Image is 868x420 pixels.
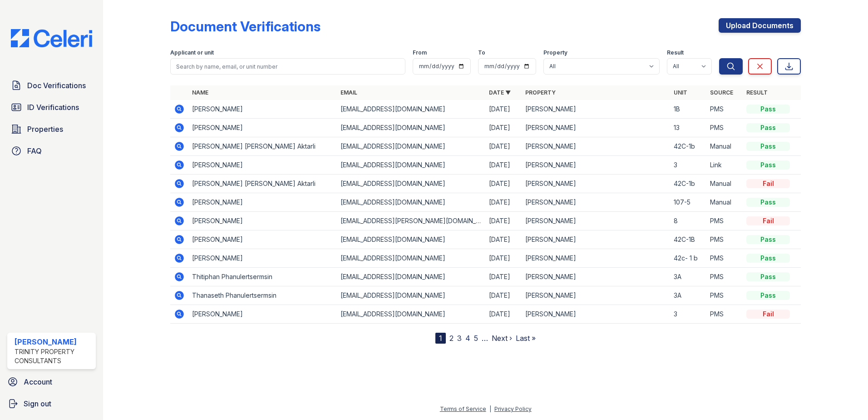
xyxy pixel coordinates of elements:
[522,212,670,230] td: [PERSON_NAME]
[746,123,790,132] div: Pass
[7,142,96,160] a: FAQ
[485,268,522,286] td: [DATE]
[485,137,522,156] td: [DATE]
[706,212,743,230] td: PMS
[706,305,743,324] td: PMS
[188,286,337,305] td: Thanaseth Phanulertsermsin
[746,179,790,188] div: Fail
[435,333,446,344] div: 1
[4,395,99,413] a: Sign out
[706,268,743,286] td: PMS
[522,100,670,119] td: [PERSON_NAME]
[706,230,743,249] td: PMS
[485,175,522,193] td: [DATE]
[719,18,801,33] a: Upload Documents
[670,193,706,212] td: 107-5
[522,230,670,249] td: [PERSON_NAME]
[746,105,790,114] div: Pass
[522,249,670,268] td: [PERSON_NAME]
[746,142,790,151] div: Pass
[746,89,768,96] a: Result
[522,175,670,193] td: [PERSON_NAME]
[188,193,337,212] td: [PERSON_NAME]
[337,156,485,175] td: [EMAIL_ADDRESS][DOMAIN_NAME]
[706,286,743,305] td: PMS
[746,272,790,281] div: Pass
[670,286,706,305] td: 3A
[670,212,706,230] td: 8
[4,373,99,391] a: Account
[489,405,491,412] div: |
[522,119,670,137] td: [PERSON_NAME]
[337,286,485,305] td: [EMAIL_ADDRESS][DOMAIN_NAME]
[706,193,743,212] td: Manual
[670,137,706,156] td: 42C-1b
[188,100,337,119] td: [PERSON_NAME]
[522,286,670,305] td: [PERSON_NAME]
[706,137,743,156] td: Manual
[188,212,337,230] td: [PERSON_NAME]
[485,156,522,175] td: [DATE]
[7,76,96,95] a: Doc Verifications
[670,175,706,193] td: 42C-1b
[522,137,670,156] td: [PERSON_NAME]
[670,230,706,249] td: 42C-1B
[706,175,743,193] td: Manual
[746,291,790,300] div: Pass
[670,156,706,175] td: 3
[485,212,522,230] td: [DATE]
[170,58,405,75] input: Search by name, email, or unit number
[482,333,488,344] span: …
[188,268,337,286] td: Thitiphan Phanulertsermsin
[188,249,337,268] td: [PERSON_NAME]
[522,193,670,212] td: [PERSON_NAME]
[478,49,485,56] label: To
[440,405,486,412] a: Terms of Service
[706,100,743,119] td: PMS
[485,193,522,212] td: [DATE]
[670,100,706,119] td: 1B
[337,193,485,212] td: [EMAIL_ADDRESS][DOMAIN_NAME]
[522,305,670,324] td: [PERSON_NAME]
[494,405,532,412] a: Privacy Policy
[4,29,99,47] img: CE_Logo_Blue-a8612792a0a2168367f1c8372b55b34899dd931a85d93a1a3d3e32e68fde9ad4.png
[465,334,470,343] a: 4
[188,230,337,249] td: [PERSON_NAME]
[485,305,522,324] td: [DATE]
[170,49,214,56] label: Applicant or unit
[485,286,522,305] td: [DATE]
[746,235,790,244] div: Pass
[706,119,743,137] td: PMS
[7,120,96,138] a: Properties
[15,347,92,365] div: Trinity Property Consultants
[489,89,511,96] a: Date ▼
[337,137,485,156] td: [EMAIL_ADDRESS][DOMAIN_NAME]
[525,89,556,96] a: Property
[670,305,706,324] td: 3
[188,156,337,175] td: [PERSON_NAME]
[706,249,743,268] td: PMS
[27,124,63,135] span: Properties
[746,216,790,225] div: Fail
[522,268,670,286] td: [PERSON_NAME]
[27,102,79,113] span: ID Verifications
[746,310,790,319] div: Fail
[674,89,687,96] a: Unit
[188,137,337,156] td: [PERSON_NAME] [PERSON_NAME] Aktarli
[170,18,321,35] div: Document Verifications
[337,249,485,268] td: [EMAIL_ADDRESS][DOMAIN_NAME]
[670,119,706,137] td: 13
[670,249,706,268] td: 42c- 1 b
[27,145,42,156] span: FAQ
[337,230,485,249] td: [EMAIL_ADDRESS][DOMAIN_NAME]
[522,156,670,175] td: [PERSON_NAME]
[337,119,485,137] td: [EMAIL_ADDRESS][DOMAIN_NAME]
[188,305,337,324] td: [PERSON_NAME]
[492,334,512,343] a: Next ›
[337,175,485,193] td: [EMAIL_ADDRESS][DOMAIN_NAME]
[474,334,478,343] a: 5
[485,249,522,268] td: [DATE]
[710,89,733,96] a: Source
[667,49,684,56] label: Result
